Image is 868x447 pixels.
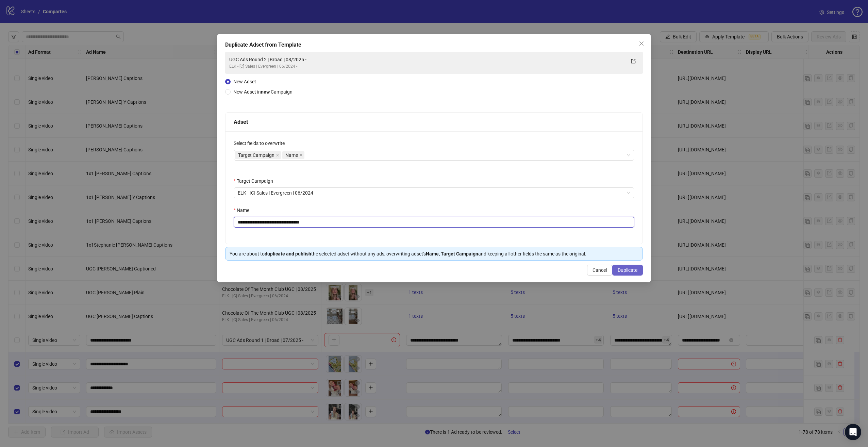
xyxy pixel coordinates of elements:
span: Target Campaign [238,151,274,159]
span: New Adset in Campaign [233,89,293,95]
div: Duplicate Adset from Template [225,41,643,49]
span: Name [282,151,304,159]
span: Duplicate [618,267,637,273]
button: Cancel [587,265,612,276]
span: ELK - [C] Sales | Evergreen | 06/2024 - [238,188,630,198]
div: You are about to the selected adset without any ads, overwriting adset's and keeping all other fi... [230,250,638,258]
span: Cancel [592,267,607,273]
div: Adset [234,118,634,126]
span: export [631,59,636,64]
span: Target Campaign [235,151,281,159]
span: New Adset [233,79,256,84]
span: Name [285,151,298,159]
label: Select fields to overwrite [234,139,289,147]
div: UGC Ads Round 2 | Broad | 08/2025 - [229,56,625,63]
span: close [639,41,644,46]
label: Target Campaign [234,177,278,185]
strong: new [261,89,270,95]
input: Name [234,217,634,228]
div: Open Intercom Messenger [845,424,861,440]
span: close [276,153,279,157]
label: Name [234,206,254,214]
div: ELK - [C] Sales | Evergreen | 06/2024 - [229,63,625,70]
strong: duplicate and publish [265,251,311,256]
button: Close [636,38,647,49]
strong: Name, Target Campaign [426,251,478,256]
span: close [299,153,303,157]
button: Duplicate [612,265,643,276]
